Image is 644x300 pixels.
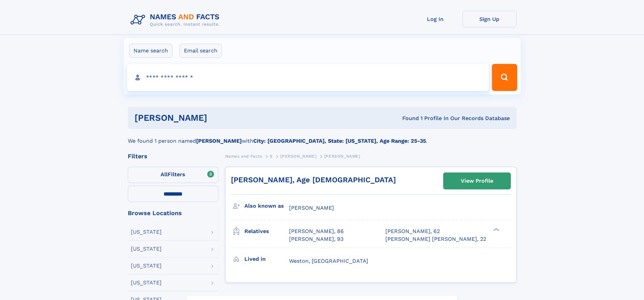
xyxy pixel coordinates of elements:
a: Names and Facts [225,152,262,160]
input: search input [127,64,489,91]
div: ❯ [492,228,500,232]
a: Sign Up [462,11,517,27]
button: Search Button [492,64,517,91]
div: View Profile [461,173,493,189]
label: Filters [128,167,218,183]
a: View Profile [444,173,510,189]
div: Browse Locations [128,210,218,216]
span: S [270,154,273,159]
div: Found 1 Profile In Our Records Database [305,115,510,122]
div: We found 1 person named with . [128,129,517,145]
div: [US_STATE] [131,280,162,285]
span: [PERSON_NAME] [280,154,316,159]
a: [PERSON_NAME], 86 [289,228,344,235]
a: [PERSON_NAME], 93 [289,235,343,243]
div: Filters [128,153,218,159]
a: S [270,152,273,160]
a: [PERSON_NAME], 62 [385,228,440,235]
a: [PERSON_NAME] [280,152,316,160]
span: Weston, [GEOGRAPHIC_DATA] [289,258,368,264]
div: [US_STATE] [131,246,162,252]
span: [PERSON_NAME] [324,154,360,159]
img: Logo Names and Facts [128,11,225,29]
a: Log In [408,11,462,27]
label: Name search [129,44,172,58]
div: [US_STATE] [131,229,162,235]
b: City: [GEOGRAPHIC_DATA], State: [US_STATE], Age Range: 25-35 [253,138,426,144]
span: [PERSON_NAME] [289,205,334,211]
span: All [161,171,168,178]
h3: Also known as [244,200,289,212]
label: Email search [180,44,222,58]
a: [PERSON_NAME] [PERSON_NAME], 22 [385,235,486,243]
h1: [PERSON_NAME] [135,114,305,122]
h3: Relatives [244,226,289,237]
a: [PERSON_NAME], Age [DEMOGRAPHIC_DATA] [231,176,396,184]
h3: Lived in [244,253,289,265]
div: [US_STATE] [131,263,162,269]
b: [PERSON_NAME] [196,138,242,144]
